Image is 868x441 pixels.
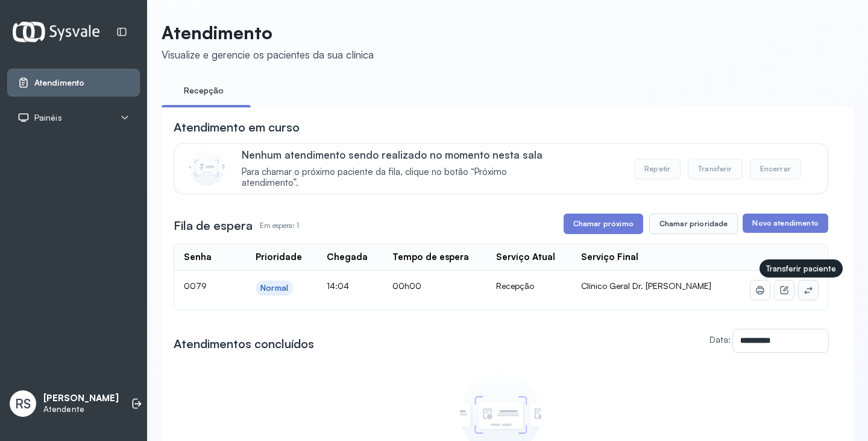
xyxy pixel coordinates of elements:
[162,81,246,101] a: Recepção
[162,48,374,61] div: Visualize e gerencie os pacientes da sua clínica
[162,22,374,43] p: Atendimento
[184,252,212,263] div: Senha
[43,393,119,404] p: [PERSON_NAME]
[496,281,562,291] div: Recepção
[174,119,300,136] h3: Atendimento em curso
[709,334,731,344] label: Data:
[189,150,225,186] img: Imagem de CalloutCard
[260,217,299,234] p: Em espera: 1
[174,335,314,352] h3: Atendimentos concluídos
[13,22,99,42] img: Logotipo do estabelecimento
[688,159,743,179] button: Transferir
[242,148,561,161] p: Nenhum atendimento sendo realizado no momento nesta sala
[581,281,711,291] span: Clínico Geral Dr. [PERSON_NAME]
[327,281,349,291] span: 14:04
[174,217,253,234] h3: Fila de espera
[43,404,119,414] p: Atendente
[184,281,207,291] span: 0079
[34,113,62,123] span: Painéis
[649,214,738,234] button: Chamar prioridade
[260,283,288,293] div: Normal
[564,214,643,234] button: Chamar próximo
[256,252,302,263] div: Prioridade
[392,252,469,263] div: Tempo de espera
[392,281,421,291] span: 00h00
[242,167,561,189] span: Para chamar o próximo paciente da fila, clique no botão “Próximo atendimento”.
[634,159,681,179] button: Repetir
[34,78,84,88] span: Atendimento
[327,252,368,263] div: Chegada
[750,159,801,179] button: Encerrar
[743,214,828,233] button: Novo atendimento
[581,252,638,263] div: Serviço Final
[17,77,130,89] a: Atendimento
[496,252,555,263] div: Serviço Atual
